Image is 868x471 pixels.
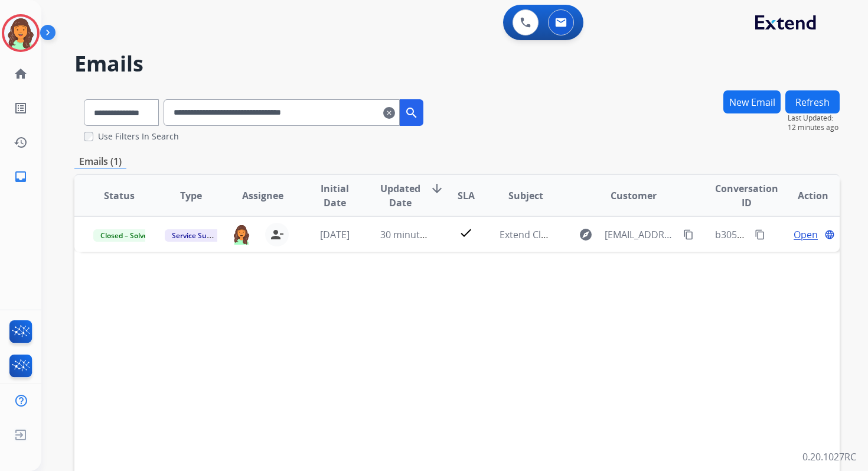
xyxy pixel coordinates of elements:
[270,228,284,242] mat-icon: person_remove
[104,189,135,203] span: Status
[794,228,818,242] span: Open
[14,67,28,81] mat-icon: home
[715,181,778,210] span: Conversation ID
[788,113,840,123] span: Last Updated:
[242,189,283,203] span: Assignee
[755,229,765,240] mat-icon: content_copy
[380,181,420,210] span: Updated Date
[93,229,159,242] span: Closed – Solved
[723,90,781,113] button: New Email
[500,228,867,241] span: Extend Claim - [PERSON_NAME] - Claim ID: 6b0f3071-62bd-4ba5-8a37-cb7925dfa011
[404,106,419,120] mat-icon: search
[14,135,28,150] mat-icon: history
[165,229,232,242] span: Service Support
[14,101,28,115] mat-icon: list_alt
[802,450,856,464] p: 0.20.1027RC
[430,181,444,196] mat-icon: arrow_downward
[383,106,395,120] mat-icon: clear
[180,189,202,203] span: Type
[14,170,28,184] mat-icon: inbox
[605,228,677,242] span: [EMAIL_ADDRESS][DOMAIN_NAME]
[768,175,840,216] th: Action
[98,131,179,142] label: Use Filters In Search
[4,17,37,50] img: avatar
[579,228,593,242] mat-icon: explore
[308,181,360,210] span: Initial Date
[459,226,473,240] mat-icon: check
[785,90,840,113] button: Refresh
[232,224,251,244] img: agent-avatar
[320,228,350,241] span: [DATE]
[683,229,694,240] mat-icon: content_copy
[74,154,126,169] p: Emails (1)
[508,189,543,203] span: Subject
[824,229,835,240] mat-icon: language
[74,52,840,76] h2: Emails
[458,189,475,203] span: SLA
[611,189,657,203] span: Customer
[380,228,449,241] span: 30 minutes ago
[788,123,840,132] span: 12 minutes ago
